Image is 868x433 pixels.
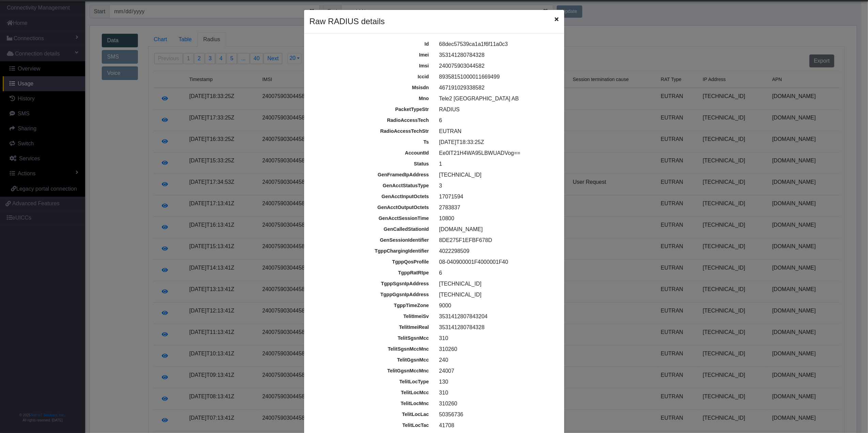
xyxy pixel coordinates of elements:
[434,95,561,103] div: Tele2 [GEOGRAPHIC_DATA] AB
[307,389,434,397] div: telitLocMcc
[434,247,561,255] div: 4022298509
[434,389,561,397] div: 310
[434,312,561,321] div: 3531412807843204
[434,127,561,135] div: EUTRAN
[434,280,561,288] div: [TECHNICAL_ID]
[307,226,434,233] div: genCalledStationId
[434,411,561,419] div: 50356736
[434,149,561,157] div: Ee0IT21H4WA95LBWUADVog==
[307,128,434,135] div: radioAccessTechStr
[434,236,561,244] div: 8DE275F1EFBF678D
[434,302,561,310] div: 9000
[434,182,561,190] div: 3
[307,291,434,299] div: tgppGgsnIpAddress
[434,84,561,92] div: 467191029338582
[307,422,434,429] div: telitLocTac
[307,182,434,190] div: genAcctStatusType
[307,237,434,244] div: genSessionIdentifier
[307,280,434,288] div: tgppSgsnIpAddress
[434,73,561,81] div: 89358151000011669499
[307,95,434,102] div: mno
[434,204,561,212] div: 2783837
[307,84,434,92] div: msisdn
[434,160,561,168] div: 1
[434,367,561,375] div: 24007
[307,346,434,353] div: telitSgsnMccMnc
[307,139,434,146] div: ts
[434,214,561,223] div: 10800
[307,62,434,70] div: imsi
[307,73,434,81] div: iccid
[434,356,561,364] div: 240
[434,291,561,299] div: [TECHNICAL_ID]
[307,356,434,364] div: telitGgsnMcc
[307,313,434,320] div: telitImeiSv
[434,323,561,332] div: 353141280784328
[434,345,561,353] div: 310260
[434,138,561,146] div: [DATE]T18:33:25Z
[307,411,434,418] div: telitLocLac
[310,15,385,28] h4: Raw RADIUS details
[307,171,434,179] div: genFramedIpAddress
[434,258,561,266] div: 08-040900001F4000001F40
[434,225,561,234] div: [DOMAIN_NAME]
[434,171,561,179] div: [TECHNICAL_ID]
[307,193,434,201] div: genAcctInputOctets
[434,106,561,114] div: RADIUS
[434,116,561,125] div: 6
[307,41,434,48] div: id
[434,400,561,408] div: 310260
[434,193,561,201] div: 17071594
[307,160,434,168] div: status
[307,106,434,113] div: packetTypeStr
[307,51,434,59] div: imei
[307,215,434,222] div: genAcctSessionTime
[307,378,434,386] div: telitLocType
[434,62,561,70] div: 240075903044582
[434,334,561,342] div: 310
[307,367,434,375] div: telitGgsnMccMnc
[434,421,561,430] div: 41708
[307,149,434,157] div: accountId
[307,335,434,342] div: telitSgsnMcc
[307,117,434,124] div: radioAccessTech
[307,324,434,331] div: telitImeiReal
[307,400,434,407] div: telitLocMnc
[307,247,434,255] div: tgppChargingIdentifier
[307,269,434,277] div: tgppRatRtpe
[555,15,559,23] span: Close
[307,204,434,211] div: genAcctOutputOctets
[307,258,434,266] div: tgppQosProfile
[434,378,561,386] div: 130
[434,51,561,59] div: 353141280784328
[434,40,561,48] div: 68dec57539ca1a1f6f11a0c3
[434,269,561,277] div: 6
[307,302,434,309] div: tgppTimeZone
